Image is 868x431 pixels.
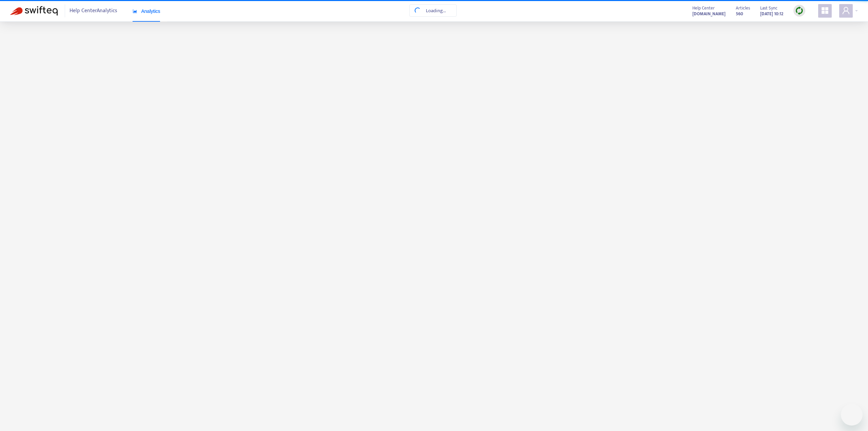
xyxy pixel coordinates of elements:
span: Last Sync [760,4,777,12]
span: Help Center Analytics [70,4,117,17]
a: [DOMAIN_NAME] [692,10,726,18]
img: sync.dc5367851b00ba804db3.png [795,6,804,15]
strong: 560 [736,10,743,18]
strong: [DATE] 10:12 [760,10,783,18]
span: Articles [736,4,750,12]
img: Swifteq [10,6,58,16]
span: Help Center [692,4,715,12]
span: Analytics [133,8,160,14]
span: user [842,6,850,15]
span: appstore [821,6,829,15]
span: area-chart [133,9,137,14]
iframe: Button to launch messaging window [841,404,863,426]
